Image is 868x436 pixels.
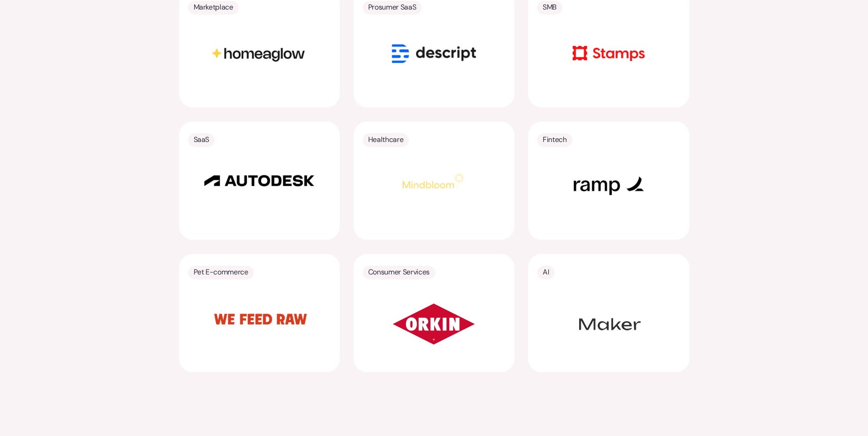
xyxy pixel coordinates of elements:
p: Prosumer SaaS [368,1,416,14]
p: Pet E-commerce [194,266,248,279]
p: SMB [543,1,557,14]
p: Marketplace [194,1,233,14]
p: Consumer Services [368,266,430,279]
p: Fintech [543,133,567,146]
img: Autodesk logo [202,171,316,191]
p: Healthcare [368,133,403,146]
p: SaaS [194,133,210,146]
p: AI [543,266,549,279]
